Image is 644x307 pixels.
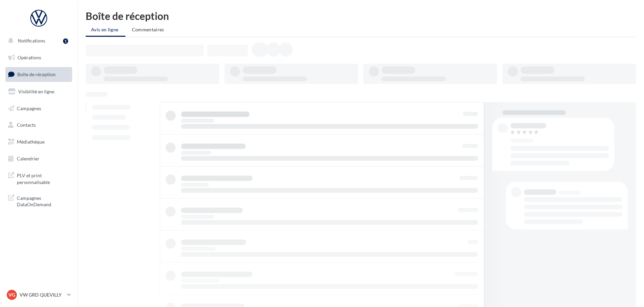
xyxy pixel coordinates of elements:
[17,105,41,111] span: Campagnes
[18,38,45,43] span: Notifications
[4,118,74,132] a: Contacts
[5,288,72,301] a: VG VW GRD QUEVILLY
[4,135,74,149] a: Médiathèque
[17,139,45,145] span: Médiathèque
[86,11,636,21] div: Boîte de réception
[17,71,56,77] span: Boîte de réception
[4,168,74,188] a: PLV et print personnalisable
[132,27,164,32] span: Commentaires
[17,193,69,208] span: Campagnes DataOnDemand
[4,152,74,166] a: Calendrier
[17,122,36,128] span: Contacts
[20,291,64,298] p: VW GRD QUEVILLY
[4,191,74,211] a: Campagnes DataOnDemand
[4,51,74,65] a: Opérations
[18,89,54,94] span: Visibilité en ligne
[4,67,74,82] a: Boîte de réception
[17,156,39,161] span: Calendrier
[4,85,74,99] a: Visibilité en ligne
[4,101,74,116] a: Campagnes
[8,291,15,298] span: VG
[18,55,41,60] span: Opérations
[4,34,71,48] button: Notifications 1
[17,171,69,185] span: PLV et print personnalisable
[63,38,68,44] div: 1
